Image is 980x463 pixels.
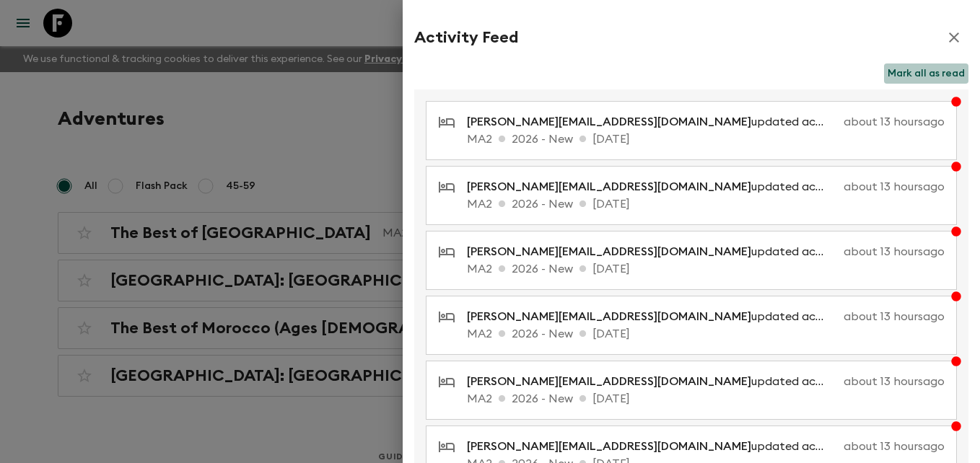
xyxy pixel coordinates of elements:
p: MA2 2026 - New [DATE] [467,390,945,407]
p: about 13 hours ago [844,113,945,131]
p: updated accommodation [467,373,838,390]
p: MA2 2026 - New [DATE] [467,325,945,343]
button: Mark all as read [884,63,968,84]
p: about 13 hours ago [844,438,945,455]
p: MA2 2026 - New [DATE] [467,260,945,278]
h2: Activity Feed [414,28,518,47]
span: [PERSON_NAME][EMAIL_ADDRESS][DOMAIN_NAME] [467,116,751,128]
span: [PERSON_NAME][EMAIL_ADDRESS][DOMAIN_NAME] [467,376,751,387]
span: [PERSON_NAME][EMAIL_ADDRESS][DOMAIN_NAME] [467,311,751,322]
p: updated accommodation [467,308,838,325]
p: about 13 hours ago [844,308,945,325]
p: MA2 2026 - New [DATE] [467,131,945,148]
p: updated accommodation [467,178,838,195]
span: [PERSON_NAME][EMAIL_ADDRESS][DOMAIN_NAME] [467,246,751,257]
p: updated accommodation [467,113,838,131]
p: about 13 hours ago [844,178,945,195]
p: updated accommodation [467,243,838,260]
span: [PERSON_NAME][EMAIL_ADDRESS][DOMAIN_NAME] [467,441,751,452]
p: about 13 hours ago [844,243,945,260]
span: [PERSON_NAME][EMAIL_ADDRESS][DOMAIN_NAME] [467,181,751,193]
p: MA2 2026 - New [DATE] [467,195,945,213]
p: about 13 hours ago [844,373,945,390]
p: updated accommodation [467,438,838,455]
